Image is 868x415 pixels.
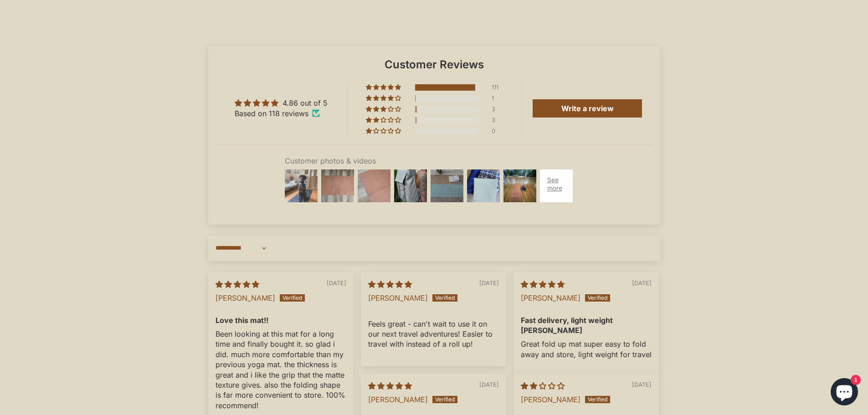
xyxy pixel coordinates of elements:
[366,84,402,91] div: 94% (111) reviews with 5 star rating
[632,279,652,287] span: [DATE]
[216,57,653,72] h2: Customer Reviews
[319,168,356,204] img: User picture
[366,106,402,113] div: 3% (3) reviews with 3 star rating
[368,381,412,390] span: 5 star review
[479,381,499,389] span: [DATE]
[368,293,428,302] span: [PERSON_NAME]
[216,315,346,325] b: Love this mat!!
[429,168,465,204] img: User picture
[492,117,503,123] div: 3
[283,168,319,204] img: User picture
[502,168,538,204] img: User picture
[235,108,328,118] div: Based on 118 reviews
[828,378,861,408] inbox-online-store-chat: Shopify online store chat
[538,168,575,204] img: User picture
[366,117,402,123] div: 3% (3) reviews with 2 star rating
[368,395,428,404] span: [PERSON_NAME]
[356,168,392,204] img: User picture
[492,106,503,113] div: 3
[465,168,502,204] img: User picture
[521,315,652,336] b: Fast delivery, light weight [PERSON_NAME]
[479,279,499,287] span: [DATE]
[521,339,652,359] p: Great fold up mat super easy to fold away and store, light weight for travel
[392,168,429,204] img: User picture
[235,98,328,108] div: Average rating is 4.86 stars
[366,95,402,102] div: 1% (1) reviews with 4 star rating
[492,84,503,91] div: 111
[492,95,503,102] div: 1
[521,280,565,289] span: 5 star review
[521,395,580,404] span: [PERSON_NAME]
[521,293,580,302] span: [PERSON_NAME]
[216,280,259,289] span: 5 star review
[216,329,346,410] p: Been looking at this mat for a long time and finally bought it. so glad i did. much more comforta...
[521,381,565,390] span: 2 star review
[216,293,275,302] span: [PERSON_NAME]
[282,98,328,108] span: 4.86 out of 5
[368,319,499,349] p: Feels great - can't wait to use it on our next travel adventures! Easier to travel with instead o...
[368,280,412,289] span: 5 star review
[285,156,573,166] div: Customer photos & videos
[533,99,642,118] a: Write a review
[632,381,652,389] span: [DATE]
[312,109,320,117] img: Verified Checkmark
[216,239,269,257] select: Sort dropdown
[327,279,346,287] span: [DATE]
